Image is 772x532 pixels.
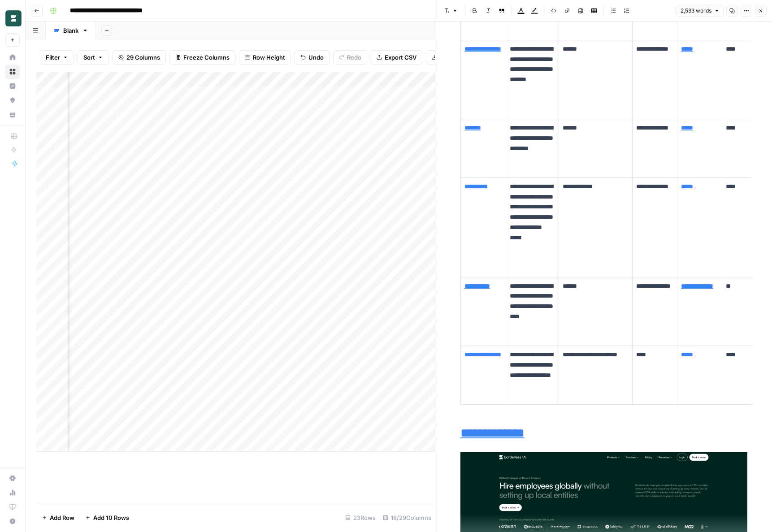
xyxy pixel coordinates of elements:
div: 18/29 Columns [379,510,435,525]
a: Opportunities [5,93,20,108]
a: Learning Hub [5,500,20,514]
span: Undo [308,53,324,62]
span: Freeze Columns [183,53,230,62]
button: 29 Columns [113,50,166,65]
span: 2,533 words [681,7,711,15]
span: Add Row [50,513,74,522]
span: Export CSV [385,53,416,62]
div: Blank [63,26,78,35]
button: Help + Support [5,514,20,528]
span: Redo [347,53,361,62]
img: Borderless Logo [5,10,22,26]
button: 2,533 words [677,5,724,17]
button: Add 10 Rows [80,510,134,525]
button: Workspace: Borderless [5,7,20,30]
button: Undo [295,50,330,65]
button: Row Height [239,50,291,65]
a: Usage [5,485,20,500]
span: 29 Columns [126,53,160,62]
span: Add 10 Rows [93,513,129,522]
button: Add Row [36,510,80,525]
span: Sort [83,53,95,62]
span: Filter [46,53,60,62]
button: Redo [333,50,367,65]
a: Your Data [5,108,20,122]
a: Home [5,50,20,65]
button: Export CSV [371,50,422,65]
div: 23 Rows [342,510,379,525]
a: Insights [5,79,20,93]
button: Filter [40,50,74,65]
button: Freeze Columns [169,50,235,65]
a: Blank [46,22,96,39]
a: Settings [5,471,20,485]
span: Row Height [253,53,285,62]
a: Browse [5,65,20,79]
button: Sort [78,50,109,65]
